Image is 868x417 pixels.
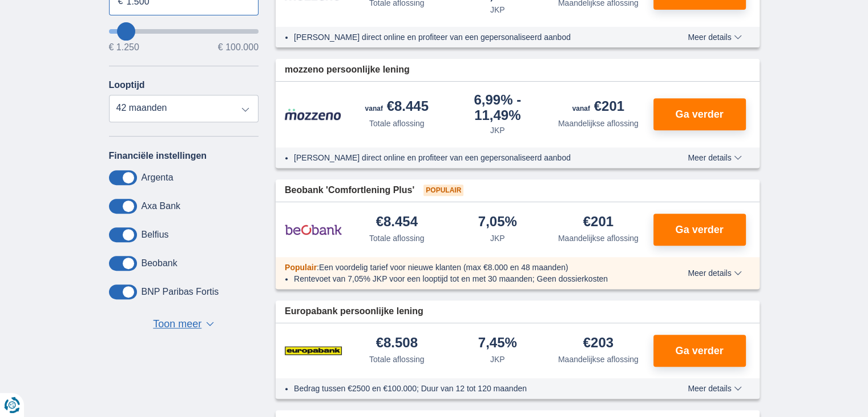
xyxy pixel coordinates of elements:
div: JKP [490,4,505,15]
div: 6,99% [452,93,544,122]
span: € 100.000 [218,43,259,52]
button: Meer details [679,268,750,278]
li: [PERSON_NAME] direct online en profiteer van een gepersonaliseerd aanbod [294,31,646,43]
span: Een voordelig tarief voor nieuwe klanten (max €8.000 en 48 maanden) [319,263,568,272]
div: Maandelijkse aflossing [558,354,639,365]
div: Maandelijkse aflossing [558,232,639,244]
input: wantToBorrow [109,29,259,34]
span: Populair [423,185,463,196]
div: JKP [490,125,505,136]
div: JKP [490,354,505,365]
span: Ga verder [675,109,723,119]
button: Meer details [679,33,750,42]
label: Belfius [142,230,169,240]
li: Bedrag tussen €2500 en €100.000; Duur van 12 tot 120 maanden [294,383,646,394]
div: JKP [490,232,505,244]
li: [PERSON_NAME] direct online en profiteer van een gepersonaliseerd aanbod [294,152,646,163]
span: Populair [285,263,317,272]
div: €201 [572,99,624,115]
span: mozzeno persoonlijke lening [285,63,410,77]
span: Beobank 'Comfortlening Plus' [285,184,414,197]
span: Meer details [688,33,741,41]
div: Totale aflossing [369,354,425,365]
div: €203 [583,336,613,351]
img: product.pl.alt Europabank [285,336,342,365]
div: €201 [583,215,613,230]
div: 7,05% [478,215,517,230]
img: product.pl.alt Mozzeno [285,108,342,121]
span: Toon meer [153,317,201,332]
span: € 1.250 [109,43,139,52]
button: Toon meer ▼ [150,316,217,332]
label: Beobank [142,258,177,268]
div: €8.454 [376,215,418,230]
span: Meer details [688,269,741,277]
div: Maandelijkse aflossing [558,118,639,129]
span: Europabank persoonlijke lening [285,305,423,318]
div: €8.445 [365,99,429,115]
button: Meer details [679,153,750,162]
div: : [276,262,655,273]
span: Ga verder [675,346,723,356]
button: Ga verder [653,335,746,367]
label: Looptijd [109,80,145,90]
span: Ga verder [675,224,723,235]
button: Meer details [679,384,750,393]
div: 7,45% [478,336,517,351]
span: ▼ [206,322,214,326]
button: Ga verder [653,214,746,246]
div: Totale aflossing [369,232,425,244]
span: Meer details [688,154,741,162]
label: Argenta [142,173,173,183]
li: Rentevoet van 7,05% JKP voor een looptijd tot en met 30 maanden; Geen dossierkosten [294,273,646,284]
span: Meer details [688,384,741,392]
button: Ga verder [653,98,746,130]
label: Financiële instellingen [109,151,207,161]
div: €8.508 [376,336,418,351]
label: BNP Paribas Fortis [142,287,219,297]
div: Totale aflossing [369,118,425,129]
img: product.pl.alt Beobank [285,215,342,244]
label: Axa Bank [142,201,180,211]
